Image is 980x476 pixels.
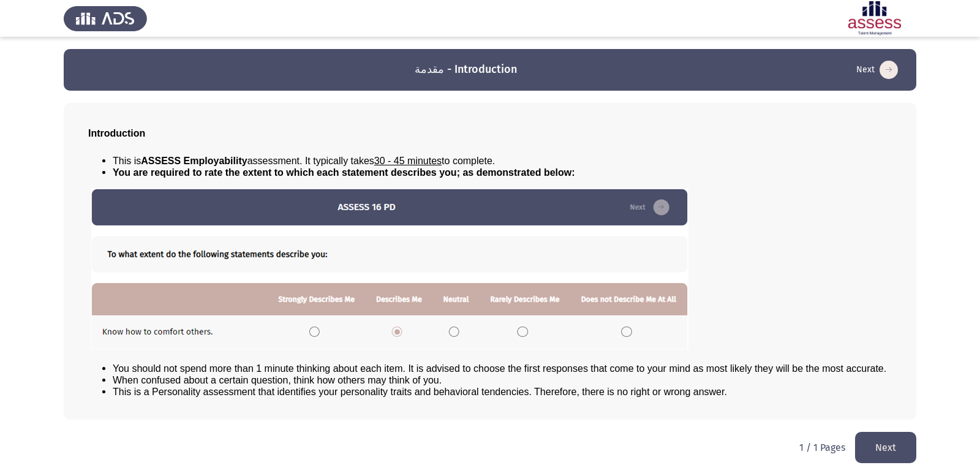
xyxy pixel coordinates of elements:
[88,128,145,138] span: Introduction
[853,60,902,80] button: load next page
[833,1,916,36] img: Assessment logo of ASSESS Employability - EBI
[855,432,916,463] button: load next page
[113,375,442,385] span: When confused about a certain question, think how others may think of you.
[415,62,517,77] h3: مقدمة - Introduction
[113,167,575,178] span: You are required to rate the extent to which each statement describes you; as demonstrated below:
[113,156,495,166] span: This is assessment. It typically takes to complete.
[799,442,845,453] p: 1 / 1 Pages
[64,1,147,36] img: Assess Talent Management logo
[374,156,442,166] u: 30 - 45 minutes
[113,387,727,397] span: This is a Personality assessment that identifies your personality traits and behavioral tendencie...
[141,156,247,166] b: ASSESS Employability
[113,363,886,374] span: You should not spend more than 1 minute thinking about each item. It is advised to choose the fir...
